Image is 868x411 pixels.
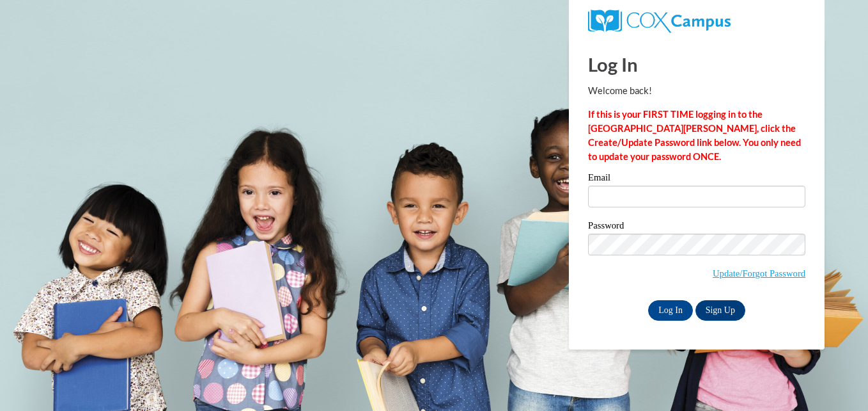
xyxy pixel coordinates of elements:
[648,300,693,321] input: Log In
[588,51,805,77] h1: Log In
[713,268,805,278] a: Update/Forgot Password
[588,173,805,186] label: Email
[588,15,731,26] a: COX Campus
[588,109,801,162] strong: If this is your FIRST TIME logging in to the [GEOGRAPHIC_DATA][PERSON_NAME], click the Create/Upd...
[588,221,805,234] label: Password
[588,10,731,33] img: COX Campus
[588,84,805,98] p: Welcome back!
[695,300,745,321] a: Sign Up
